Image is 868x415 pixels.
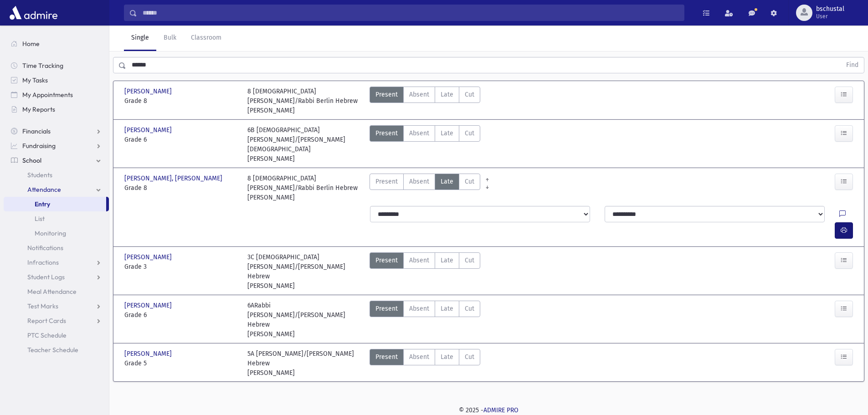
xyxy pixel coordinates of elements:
[35,215,45,223] span: List
[27,273,65,281] span: Student Logs
[375,128,398,138] span: Present
[247,252,361,291] div: 3C [DEMOGRAPHIC_DATA][PERSON_NAME]/[PERSON_NAME] Hebrew [PERSON_NAME]
[465,90,474,99] span: Cut
[124,301,174,310] span: [PERSON_NAME]
[27,317,66,325] span: Report Cards
[124,359,238,368] span: Grade 5
[247,301,361,339] div: 6ARabbi [PERSON_NAME]/[PERSON_NAME] Hebrew [PERSON_NAME]
[22,61,63,70] span: Time Tracking
[247,125,361,164] div: 6B [DEMOGRAPHIC_DATA][PERSON_NAME]/[PERSON_NAME] [DEMOGRAPHIC_DATA] [PERSON_NAME]
[4,299,109,313] a: Test Marks
[441,90,453,99] span: Late
[4,284,109,299] a: Meal Attendance
[124,262,238,272] span: Grade 3
[27,171,52,179] span: Students
[247,87,361,115] div: 8 [DEMOGRAPHIC_DATA][PERSON_NAME]/Rabbi Berlin Hebrew [PERSON_NAME]
[4,211,109,226] a: List
[22,142,56,150] span: Fundraising
[27,287,77,296] span: Meal Attendance
[4,226,109,241] a: Monitoring
[4,241,109,255] a: Notifications
[816,5,844,13] span: bschustal
[124,174,224,183] span: [PERSON_NAME], [PERSON_NAME]
[4,182,109,197] a: Attendance
[124,135,238,144] span: Grade 6
[409,128,429,138] span: Absent
[124,26,156,51] a: Single
[409,352,429,362] span: Absent
[124,310,238,320] span: Grade 6
[124,125,174,135] span: [PERSON_NAME]
[841,57,864,73] button: Find
[370,125,480,164] div: AttTypes
[4,124,109,138] a: Financials
[4,270,109,284] a: Student Logs
[4,58,109,73] a: Time Tracking
[27,346,78,354] span: Teacher Schedule
[465,128,474,138] span: Cut
[375,90,398,99] span: Present
[22,76,48,84] span: My Tasks
[124,349,174,359] span: [PERSON_NAME]
[465,177,474,186] span: Cut
[7,4,60,22] img: AdmirePro
[465,304,474,313] span: Cut
[4,168,109,182] a: Students
[247,349,361,378] div: 5A [PERSON_NAME]/[PERSON_NAME] Hebrew [PERSON_NAME]
[27,331,67,339] span: PTC Schedule
[370,87,480,115] div: AttTypes
[370,301,480,339] div: AttTypes
[22,91,73,99] span: My Appointments
[375,304,398,313] span: Present
[27,244,63,252] span: Notifications
[124,96,238,106] span: Grade 8
[465,352,474,362] span: Cut
[124,405,853,415] div: © 2025 -
[27,185,61,194] span: Attendance
[375,256,398,265] span: Present
[4,102,109,117] a: My Reports
[22,127,51,135] span: Financials
[22,156,41,164] span: School
[27,258,59,266] span: Infractions
[35,229,66,237] span: Monitoring
[816,13,844,20] span: User
[465,256,474,265] span: Cut
[409,90,429,99] span: Absent
[370,252,480,291] div: AttTypes
[124,252,174,262] span: [PERSON_NAME]
[156,26,184,51] a: Bulk
[35,200,50,208] span: Entry
[137,5,684,21] input: Search
[370,174,480,202] div: AttTypes
[124,87,174,96] span: [PERSON_NAME]
[441,128,453,138] span: Late
[441,304,453,313] span: Late
[4,153,109,168] a: School
[409,304,429,313] span: Absent
[370,349,480,378] div: AttTypes
[4,255,109,270] a: Infractions
[441,177,453,186] span: Late
[27,302,58,310] span: Test Marks
[22,40,40,48] span: Home
[4,87,109,102] a: My Appointments
[4,197,106,211] a: Entry
[22,105,55,113] span: My Reports
[184,26,229,51] a: Classroom
[409,256,429,265] span: Absent
[4,73,109,87] a: My Tasks
[4,343,109,357] a: Teacher Schedule
[4,138,109,153] a: Fundraising
[4,36,109,51] a: Home
[441,352,453,362] span: Late
[4,313,109,328] a: Report Cards
[247,174,361,202] div: 8 [DEMOGRAPHIC_DATA][PERSON_NAME]/Rabbi Berlin Hebrew [PERSON_NAME]
[4,328,109,343] a: PTC Schedule
[441,256,453,265] span: Late
[124,183,238,193] span: Grade 8
[409,177,429,186] span: Absent
[375,352,398,362] span: Present
[375,177,398,186] span: Present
